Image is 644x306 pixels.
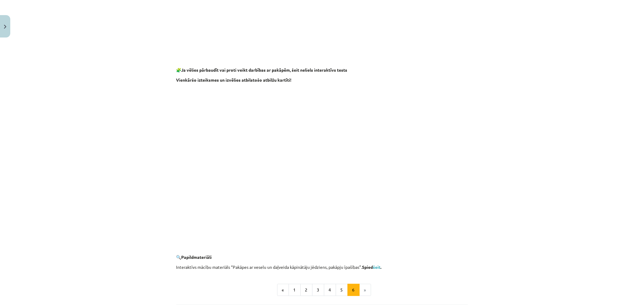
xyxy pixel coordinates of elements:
p: Interaktīvs mācību materiāls “Pakāpes ar veselu un daļveida kāpinātāju jēdziens, pakāpju īpašības”. [176,264,468,270]
b: Papildmateriāli [181,254,212,260]
button: 3 [312,284,324,296]
button: 5 [336,284,348,296]
p: 🧩 [176,67,468,73]
p: 🔍 [176,254,468,260]
button: 4 [324,284,336,296]
img: icon-close-lesson-0947bae3869378f0d4975bcd49f059093ad1ed9edebbc8119c70593378902aed.svg [4,25,6,29]
a: šeit [373,264,381,270]
button: 1 [289,284,301,296]
b: Vienkāršo izteiksmes un izvēlies atbilstošo atbilžu kartīti! [176,77,292,83]
button: « [277,284,289,296]
button: 2 [300,284,312,296]
b: Spied . [362,264,382,270]
b: Ja vēlies pārbaudīt vai proti veikt darbības ar pakāpēm, šeit neliels interaktīvs tests [181,67,348,73]
nav: Page navigation example [176,284,468,296]
button: 6 [348,284,360,296]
